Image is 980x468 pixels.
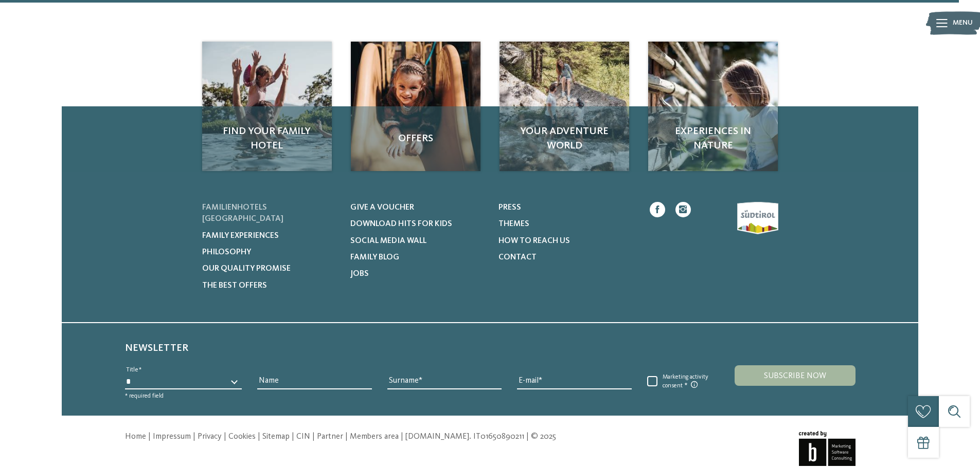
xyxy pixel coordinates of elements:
[498,253,537,261] span: Contact
[498,235,634,247] a: How to reach us
[258,433,260,441] span: |
[401,433,403,441] span: |
[500,42,629,171] a: Fancy a holiday in South Tyrol with teens? Your adventure world
[202,280,337,291] a: The best offers
[350,220,452,228] span: Download hits for kids
[345,433,348,441] span: |
[202,232,279,240] span: Family experiences
[510,124,619,153] span: Your adventure world
[202,203,283,223] span: Familienhotels [GEOGRAPHIC_DATA]
[350,270,369,278] span: Jobs
[212,124,322,153] span: Find your family hotel
[526,433,529,441] span: |
[262,433,290,441] a: Sitemap
[312,433,315,441] span: |
[648,42,778,171] a: Fancy a holiday in South Tyrol with teens? Experiences in nature
[498,218,634,230] a: Themes
[228,433,256,441] a: Cookies
[350,433,399,441] a: Members area
[351,42,480,171] a: Fancy a holiday in South Tyrol with teens? Offers
[125,433,146,441] a: Home
[292,433,294,441] span: |
[764,372,826,380] span: Subscribe now
[657,373,711,390] span: Marketing activity consent
[202,42,332,171] a: Fancy a holiday in South Tyrol with teens? Find your family hotel
[202,247,337,258] a: Philosophy
[202,202,337,225] a: Familienhotels [GEOGRAPHIC_DATA]
[498,203,521,212] span: Press
[350,235,486,247] a: Social Media Wall
[498,237,570,245] span: How to reach us
[405,433,524,441] span: [DOMAIN_NAME]. IT01650890211
[153,433,191,441] a: Impressum
[361,132,470,146] span: Offers
[125,393,164,399] span: * required field
[148,433,151,441] span: |
[735,365,855,386] button: Subscribe now
[125,343,188,353] span: Newsletter
[224,433,226,441] span: |
[351,42,480,171] img: Fancy a holiday in South Tyrol with teens?
[658,124,768,153] span: Experiences in nature
[350,237,426,245] span: Social Media Wall
[648,42,778,171] img: Fancy a holiday in South Tyrol with teens?
[531,433,556,441] span: © 2025
[202,248,251,256] span: Philosophy
[350,203,414,212] span: Give a voucher
[296,433,310,441] a: CIN
[350,218,486,230] a: Download hits for kids
[198,433,222,441] a: Privacy
[202,263,337,274] a: Our quality promise
[498,252,634,263] a: Contact
[350,252,486,263] a: Family Blog
[202,282,267,290] span: The best offers
[350,202,486,213] a: Give a voucher
[193,433,195,441] span: |
[317,433,343,441] a: Partner
[500,42,629,171] img: Fancy a holiday in South Tyrol with teens?
[202,265,291,273] span: Our quality promise
[799,431,856,466] img: Brandnamic GmbH | Leading Hospitality Solutions
[202,230,337,241] a: Family experiences
[498,202,634,213] a: Press
[202,42,332,171] img: Fancy a holiday in South Tyrol with teens?
[498,220,529,228] span: Themes
[350,253,399,261] span: Family Blog
[350,268,486,279] a: Jobs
